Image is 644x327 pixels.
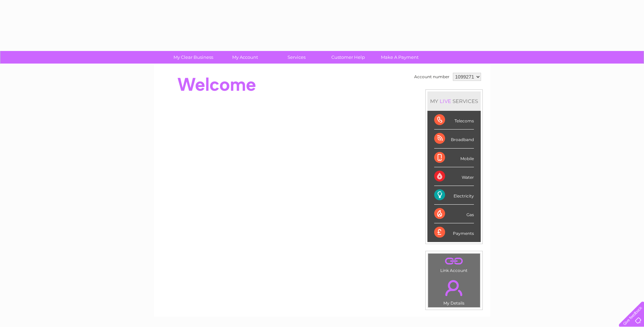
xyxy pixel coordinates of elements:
div: Mobile [434,149,474,167]
a: Services [269,51,325,64]
a: . [430,255,478,267]
div: Broadband [434,130,474,148]
div: Gas [434,205,474,223]
a: Customer Help [320,51,376,64]
div: Electricity [434,186,474,205]
div: Water [434,167,474,186]
div: Telecoms [434,111,474,130]
td: Account number [412,71,451,83]
a: My Account [217,51,273,64]
td: Link Account [428,253,480,275]
td: My Details [428,274,480,308]
a: My Clear Business [165,51,221,64]
div: Payments [434,223,474,242]
a: Make A Payment [372,51,428,64]
a: . [430,276,478,300]
div: LIVE [438,98,453,104]
div: MY SERVICES [427,91,481,111]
